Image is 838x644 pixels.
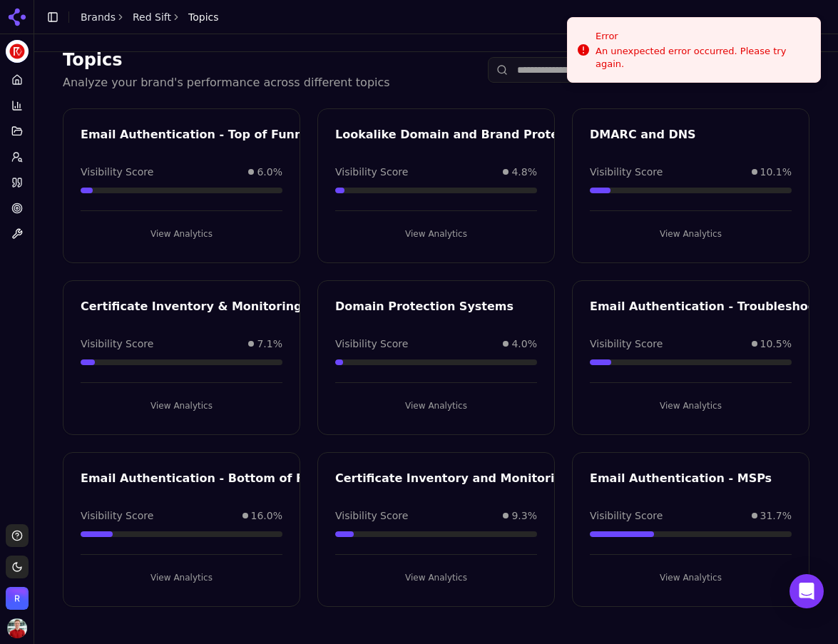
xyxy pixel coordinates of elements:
[81,394,282,417] button: View Analytics
[335,394,537,417] button: View Analytics
[335,508,408,523] span: Visibility Score
[7,618,27,638] img: Jack Lilley
[590,566,792,589] button: View Analytics
[511,508,537,523] span: 9.3%
[81,165,153,179] span: Visibility Score
[251,508,282,523] span: 16.0%
[188,10,219,24] span: Topics
[511,165,537,179] span: 4.8%
[133,10,171,24] a: Red Sift
[590,508,663,523] span: Visibility Score
[590,223,792,245] button: View Analytics
[81,337,153,351] span: Visibility Score
[81,223,282,245] button: View Analytics
[257,337,282,351] span: 7.1%
[81,566,282,589] button: View Analytics
[257,165,282,179] span: 6.0%
[590,337,663,351] span: Visibility Score
[335,337,408,351] span: Visibility Score
[335,165,408,179] span: Visibility Score
[335,470,571,487] div: Certificate Inventory and Monitoring
[63,48,390,71] h1: Topics
[335,298,537,315] div: Domain Protection Systems
[81,11,116,23] a: Brands
[81,126,315,143] div: Email Authentication - Top of Funnel
[6,587,29,610] img: Red Sift
[81,10,219,24] nav: breadcrumb
[760,337,792,351] span: 10.5%
[6,587,29,610] button: Open organization switcher
[6,40,29,63] img: Red Sift
[63,74,390,91] p: Analyze your brand's performance across different topics
[760,508,792,523] span: 31.7%
[7,618,27,638] button: Open user button
[760,165,792,179] span: 10.1%
[590,126,792,143] div: DMARC and DNS
[596,45,809,71] div: An unexpected error occurred. Please try again.
[6,40,29,63] button: Current brand: Red Sift
[596,29,809,44] div: Error
[511,337,537,351] span: 4.0%
[790,574,824,608] div: Open Intercom Messenger
[590,394,792,417] button: View Analytics
[335,126,591,143] div: Lookalike Domain and Brand Protection
[590,470,792,487] div: Email Authentication - MSPs
[590,165,663,179] span: Visibility Score
[81,470,339,487] div: Email Authentication - Bottom of Funnel
[335,223,537,245] button: View Analytics
[81,298,302,315] div: Certificate Inventory & Monitoring
[81,508,153,523] span: Visibility Score
[335,566,537,589] button: View Analytics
